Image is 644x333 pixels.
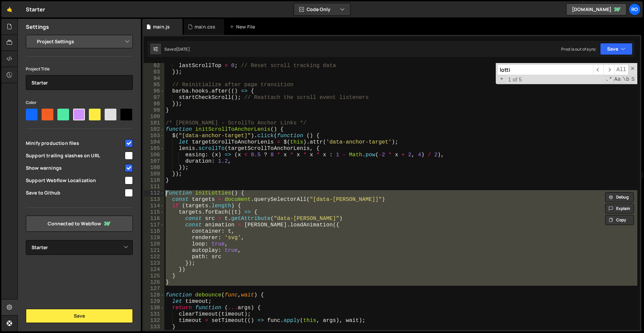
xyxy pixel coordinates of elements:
div: 123 [144,260,164,267]
div: 131 [144,311,164,318]
span: Toggle Replace mode [498,76,505,83]
div: 111 [144,184,164,190]
div: Starter [26,5,45,13]
label: Color [26,99,37,106]
div: 114 [144,203,164,209]
span: Support trailing slashes on URL [26,152,124,159]
div: main.css [195,23,215,30]
div: 99 [144,107,164,114]
input: Project name [26,75,133,90]
a: [DOMAIN_NAME] [566,3,627,15]
div: 101 [144,120,164,126]
div: 108 [144,165,164,171]
div: 115 [144,209,164,216]
a: Connected to Webflow [26,216,133,232]
span: ​ [593,64,603,75]
div: 107 [144,158,164,165]
div: Prod is out of sync [561,46,596,52]
button: Save [600,43,633,55]
div: 96 [144,88,164,95]
div: 113 [144,197,164,203]
label: Project Title [26,66,50,72]
span: Minify production files [26,140,124,147]
a: 🤙 [1,1,18,17]
button: Code Only [294,3,350,15]
button: Debug [605,192,634,202]
div: 100 [144,114,164,120]
div: 95 [144,82,164,88]
div: 119 [144,235,164,241]
div: 93 [144,69,164,75]
div: New File [229,23,258,30]
div: 110 [144,177,164,184]
div: 132 [144,318,164,324]
div: 97 [144,95,164,101]
div: 118 [144,228,164,235]
span: Search In Selection [631,76,635,83]
span: RegExp Search [605,76,613,83]
div: 116 [144,216,164,222]
a: Ro [629,3,641,15]
div: 104 [144,139,164,146]
span: Whole Word Search [622,76,630,83]
div: 121 [144,247,164,254]
button: Explain [605,204,634,214]
span: 1 of 5 [505,76,525,83]
div: 103 [144,133,164,139]
div: 112 [144,190,164,197]
div: 129 [144,298,164,305]
div: 130 [144,305,164,311]
div: 128 [144,292,164,298]
div: main.js [153,23,170,30]
span: Save to Github [26,189,124,196]
div: 117 [144,222,164,228]
div: 92 [144,63,164,69]
div: 109 [144,171,164,177]
div: 122 [144,254,164,260]
input: Search for [497,64,593,75]
h2: Settings [26,23,49,31]
div: [DATE] [176,46,190,52]
span: CaseSensitive Search [613,76,622,83]
span: Alt-Enter [614,64,629,75]
div: Saved [164,46,190,52]
span: ​ [603,64,614,75]
div: 120 [144,241,164,247]
button: Save [26,309,133,323]
div: 126 [144,279,164,286]
div: 105 [144,146,164,152]
div: 127 [144,286,164,292]
span: Show warnings [26,165,124,171]
div: 125 [144,273,164,279]
div: 94 [144,75,164,82]
div: 124 [144,267,164,273]
button: Copy [605,215,634,225]
div: 102 [144,126,164,133]
div: 133 [144,324,164,330]
div: 106 [144,152,164,158]
div: 98 [144,101,164,107]
span: Support Webflow Localization [26,177,124,184]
